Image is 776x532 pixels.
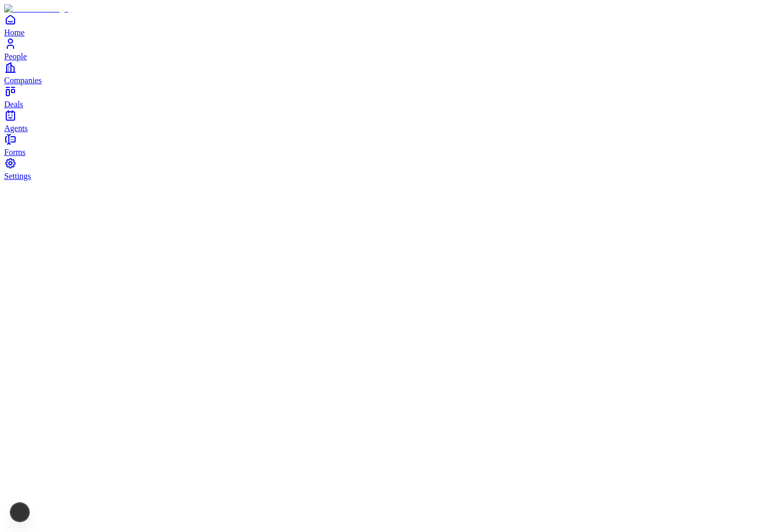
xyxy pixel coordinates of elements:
a: Agents [4,109,772,133]
span: People [4,52,27,61]
span: Settings [4,172,31,180]
span: Home [4,28,24,37]
img: Item Brain Logo [4,4,68,14]
a: Companies [4,61,772,85]
a: Settings [4,157,772,180]
a: Deals [4,85,772,109]
a: Home [4,14,772,37]
span: Companies [4,76,42,85]
span: Forms [4,148,26,157]
span: Agents [4,124,28,133]
a: Forms [4,133,772,157]
a: People [4,37,772,61]
span: Deals [4,100,23,109]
